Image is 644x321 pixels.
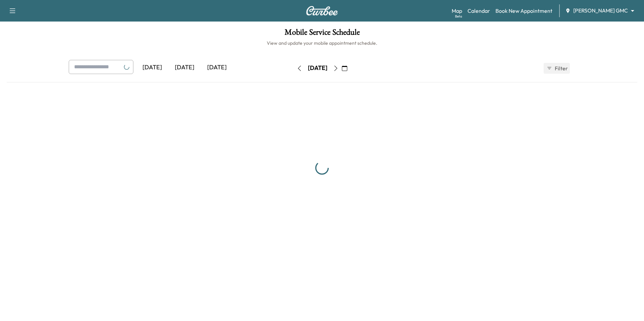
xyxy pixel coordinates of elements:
[7,28,637,40] h1: Mobile Service Schedule
[573,7,628,14] span: [PERSON_NAME] GMC
[306,6,338,15] img: Curbee Logo
[452,7,462,15] a: MapBeta
[544,63,570,74] button: Filter
[555,64,567,72] span: Filter
[201,60,233,75] div: [DATE]
[455,14,462,19] div: Beta
[308,64,327,72] div: [DATE]
[7,40,637,46] h6: View and update your mobile appointment schedule.
[168,60,201,75] div: [DATE]
[468,7,490,15] a: Calendar
[136,60,168,75] div: [DATE]
[495,7,552,15] a: Book New Appointment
